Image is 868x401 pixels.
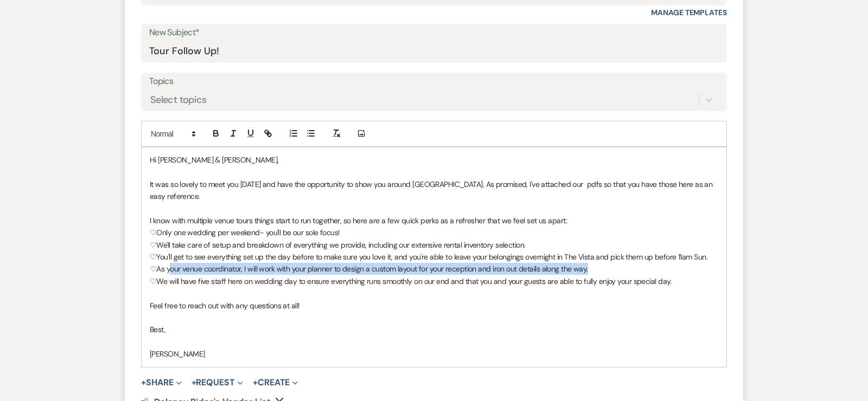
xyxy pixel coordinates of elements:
[149,25,719,41] label: New Subject*
[150,348,718,360] p: [PERSON_NAME]
[150,276,672,286] span: ♡We will have five staff here on wedding day to ensure everything runs smoothly on our end and th...
[150,228,340,237] span: ♡Only one wedding per weekend- you'll be our sole focus!
[150,240,525,250] span: ♡We'll take care of setup and breakdown of everything we provide, including our extensive rental ...
[149,74,719,89] label: Topics
[150,301,300,311] span: Feel free to reach out with any questions at all!
[253,378,298,387] button: Create
[150,252,707,262] span: ♡You'll get to see everything set up the day before to make sure you love it, and you're able to ...
[150,325,165,334] span: Best,
[253,378,258,387] span: +
[192,378,196,387] span: +
[150,264,588,274] span: ♡As your venue coordinator, I will work with your planner to design a custom layout for your rece...
[141,378,182,387] button: Share
[150,216,567,225] span: I know with multiple venue tours things start to run together, so here are a few quick perks as a...
[150,154,718,166] p: Hi [PERSON_NAME] & [PERSON_NAME],
[192,378,243,387] button: Request
[141,378,146,387] span: +
[150,92,207,107] div: Select topics
[150,179,714,201] span: It was so lovely to meet you [DATE] and have the opportunity to show you around [GEOGRAPHIC_DATA]...
[651,8,727,17] a: Manage Templates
